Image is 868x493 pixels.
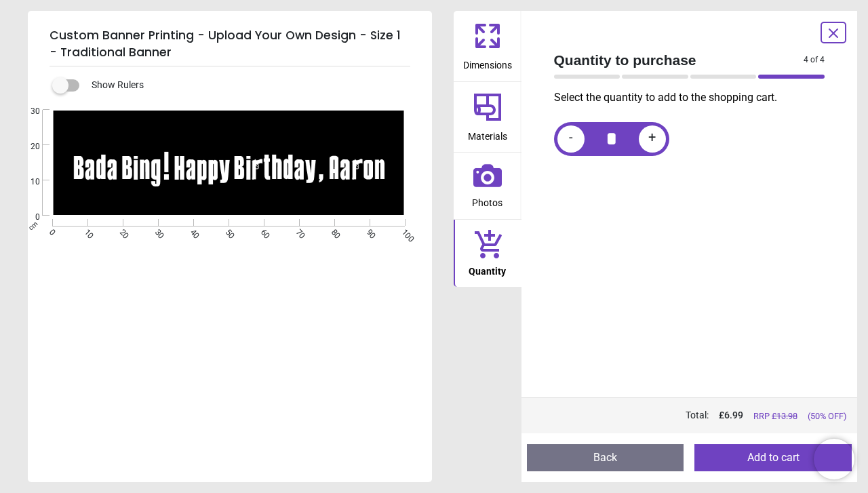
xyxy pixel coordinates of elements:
[527,444,684,471] button: Back
[804,54,825,66] span: 4 of 4
[472,190,502,210] span: Photos
[554,90,836,105] p: Select the quantity to add to the shopping cart.
[258,227,267,236] span: 60
[26,220,39,232] span: cm
[222,227,231,236] span: 50
[554,50,804,70] span: Quantity to purchase
[454,220,521,288] button: Quantity
[454,153,521,219] button: Photos
[293,227,302,236] span: 70
[328,227,337,236] span: 80
[719,409,743,422] span: £
[724,410,743,420] span: 6.99
[399,227,408,236] span: 100
[14,106,40,117] span: 30
[14,176,40,188] span: 10
[117,227,125,236] span: 20
[454,82,521,153] button: Materials
[454,11,521,81] button: Dimensions
[553,409,847,422] div: Total:
[14,141,40,153] span: 20
[152,227,161,236] span: 30
[569,130,573,147] span: -
[14,212,40,223] span: 0
[648,130,656,147] span: +
[772,411,797,421] span: £ 13.98
[187,227,196,236] span: 40
[814,439,854,479] iframe: Brevo live chat
[46,227,55,236] span: 0
[468,123,507,144] span: Materials
[469,258,506,279] span: Quantity
[363,227,372,236] span: 90
[50,22,410,66] h5: Custom Banner Printing - Upload Your Own Design - Size 1 - Traditional Banner
[753,410,797,422] span: RRP
[808,410,846,422] span: (50% OFF)
[81,227,90,236] span: 10
[694,444,852,471] button: Add to cart
[60,77,432,94] div: Show Rulers
[463,52,512,73] span: Dimensions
